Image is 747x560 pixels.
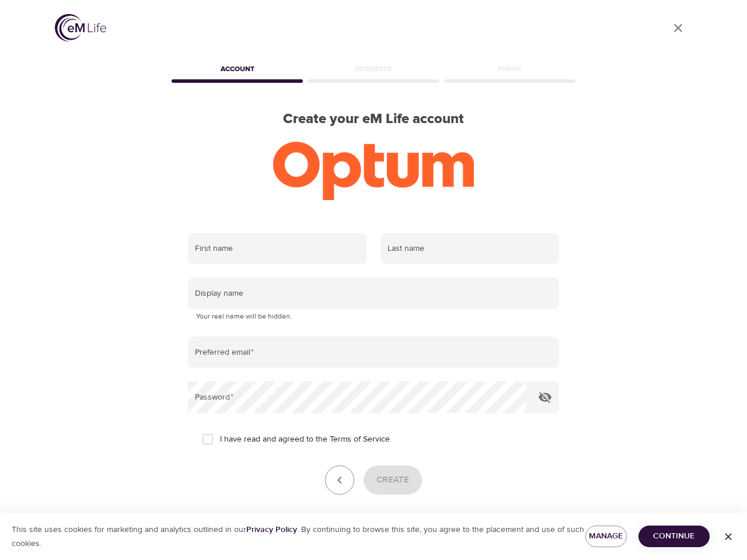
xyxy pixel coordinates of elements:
[595,529,617,544] span: Manage
[273,142,474,200] img: Optum-logo-ora-RGB.png
[246,524,297,535] a: Privacy Policy
[648,529,700,544] span: Continue
[220,433,390,446] span: I have read and agreed to the
[330,433,390,446] a: Terms of Service
[55,14,106,41] img: logo
[169,111,578,128] h2: Create your eM Life account
[196,311,551,323] p: Your real name will be hidden.
[585,526,627,547] button: Manage
[664,14,692,42] a: close
[638,526,710,547] button: Continue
